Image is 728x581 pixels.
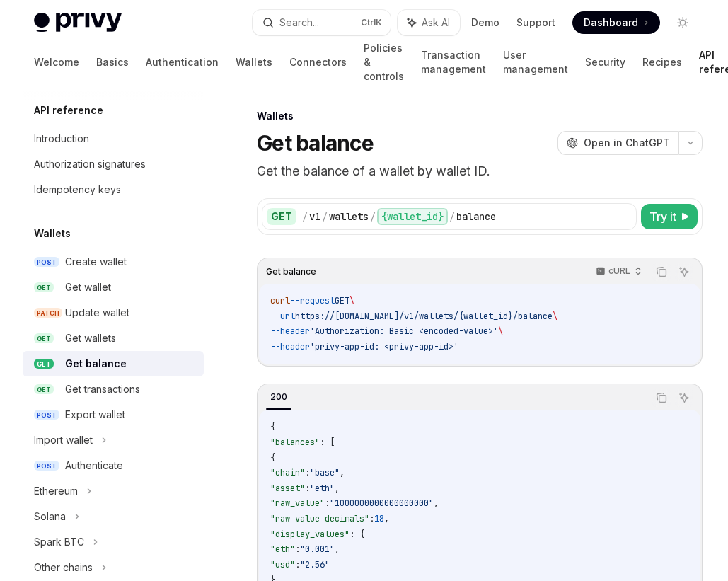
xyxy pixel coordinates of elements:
[349,529,364,540] span: : {
[23,151,204,177] a: Authorization signatures
[257,161,703,181] p: Get the balance of a wallet by wallet ID.
[349,295,354,306] span: \
[322,209,328,224] div: /
[370,209,376,224] div: /
[300,543,335,555] span: "0.001"
[65,406,125,423] div: Export wallet
[23,126,204,151] a: Introduction
[34,483,78,500] div: Ethereum
[584,136,670,150] span: Open in ChatGPT
[671,11,694,34] button: Toggle dark mode
[588,260,648,284] button: cURL
[471,16,499,30] a: Demo
[270,452,275,464] span: {
[34,384,54,395] span: GET
[585,45,625,79] a: Security
[34,130,89,147] div: Introduction
[325,497,330,509] span: :
[270,559,295,570] span: "usd"
[584,16,638,30] span: Dashboard
[305,483,310,494] span: :
[279,14,319,31] div: Search...
[270,437,320,448] span: "balances"
[266,266,316,277] span: Get balance
[34,181,121,198] div: Idempotency keys
[498,326,503,337] span: \
[608,265,630,277] p: cURL
[310,467,340,478] span: "base"
[421,45,486,79] a: Transaction management
[266,389,291,405] div: 200
[516,16,555,30] a: Support
[270,295,290,306] span: curl
[96,45,129,79] a: Basics
[65,355,127,372] div: Get balance
[398,10,460,35] button: Ask AI
[384,513,389,524] span: ,
[270,467,305,478] span: "chain"
[456,209,496,224] div: balance
[23,275,204,300] a: GETGet wallet
[290,295,335,306] span: --request
[295,311,553,322] span: https://[DOMAIN_NAME]/v1/wallets/{wallet_id}/balance
[270,326,310,337] span: --header
[649,208,676,225] span: Try it
[270,341,310,352] span: --header
[652,263,671,281] button: Copy the contents from the code block
[364,45,404,79] a: Policies & controls
[449,209,455,224] div: /
[257,109,703,123] div: Wallets
[335,295,349,306] span: GET
[340,467,345,478] span: ,
[34,559,93,576] div: Other chains
[330,497,434,509] span: "1000000000000000000"
[23,177,204,202] a: Idempotency keys
[23,376,204,402] a: GETGet transactions
[422,16,450,30] span: Ask AI
[641,204,698,229] button: Try it
[310,483,335,494] span: "eth"
[329,209,369,224] div: wallets
[65,457,123,474] div: Authenticate
[65,304,129,321] div: Update wallet
[34,410,59,420] span: POST
[572,11,660,34] a: Dashboard
[34,534,84,551] div: Spark BTC
[34,508,66,525] div: Solana
[257,130,374,156] h1: Get balance
[65,253,127,270] div: Create wallet
[300,559,330,570] span: "2.56"
[23,351,204,376] a: GETGet balance
[335,483,340,494] span: ,
[295,559,300,570] span: :
[434,497,439,509] span: ,
[34,333,54,344] span: GET
[295,543,300,555] span: :
[302,209,308,224] div: /
[320,437,335,448] span: : [
[675,263,693,281] button: Ask AI
[309,209,320,224] div: v1
[270,421,275,432] span: {
[34,257,59,268] span: POST
[34,45,79,79] a: Welcome
[34,359,54,369] span: GET
[289,45,347,79] a: Connectors
[34,461,59,471] span: POST
[361,17,382,28] span: Ctrl K
[270,513,369,524] span: "raw_value_decimals"
[270,483,305,494] span: "asset"
[503,45,568,79] a: User management
[34,13,122,33] img: light logo
[23,300,204,326] a: PATCHUpdate wallet
[270,529,349,540] span: "display_values"
[23,402,204,427] a: POSTExport wallet
[34,225,71,242] h5: Wallets
[642,45,682,79] a: Recipes
[253,10,391,35] button: Search...CtrlK
[34,282,54,293] span: GET
[675,389,693,407] button: Ask AI
[23,453,204,478] a: POSTAuthenticate
[34,308,62,318] span: PATCH
[34,432,93,449] div: Import wallet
